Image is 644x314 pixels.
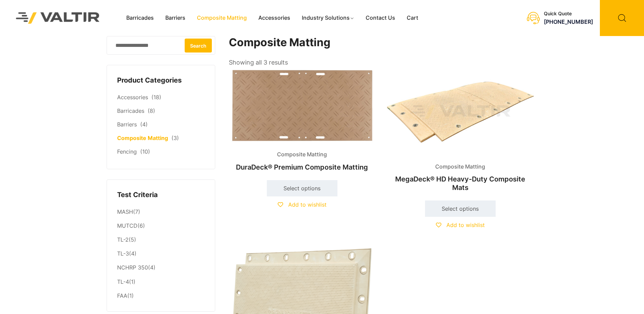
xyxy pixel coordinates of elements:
a: TL-4 [117,278,129,285]
span: (8) [148,107,155,114]
a: Composite Matting [117,135,168,141]
a: Accessories [253,13,296,23]
a: Barriers [160,13,191,23]
span: (18) [151,94,161,101]
a: TL-2 [117,236,129,243]
a: Composite MattingDuraDeck® Premium Composite Matting [229,68,375,175]
a: [PHONE_NUMBER] [544,18,593,25]
li: (4) [117,261,205,275]
a: MUTCD [117,222,137,229]
a: Select options for “MegaDeck® HD Heavy-Duty Composite Mats” [425,200,496,217]
div: Quick Quote [544,11,593,17]
h2: DuraDeck® Premium Composite Matting [229,160,375,175]
li: (5) [117,233,205,247]
h4: Product Categories [117,75,205,86]
a: Accessories [117,94,148,101]
span: Composite Matting [430,162,490,172]
h2: MegaDeck® HD Heavy-Duty Composite Mats [387,172,534,195]
li: (4) [117,247,205,261]
h4: Test Criteria [117,190,205,200]
li: (6) [117,219,205,233]
p: Showing all 3 results [229,57,288,68]
a: Barricades [121,13,160,23]
img: Valtir Rentals [7,3,109,32]
a: Barriers [117,121,137,128]
span: (10) [140,148,150,155]
a: Add to wishlist [436,222,485,228]
span: Composite Matting [272,150,332,160]
a: Composite Matting [191,13,253,23]
span: (3) [171,135,179,141]
a: Contact Us [360,13,401,23]
a: NCHRP 350 [117,264,148,271]
span: Add to wishlist [288,201,327,208]
a: Add to wishlist [278,201,327,208]
a: Cart [401,13,424,23]
button: Search [185,38,212,52]
h1: Composite Matting [229,36,534,49]
a: Fencing [117,148,137,155]
a: TL-3 [117,250,129,257]
a: Composite MattingMegaDeck® HD Heavy-Duty Composite Mats [387,68,534,195]
span: (4) [140,121,148,128]
a: Industry Solutions [296,13,360,23]
span: Add to wishlist [446,222,485,228]
li: (1) [117,289,205,301]
a: FAA [117,292,127,299]
a: Select options for “DuraDeck® Premium Composite Matting” [267,180,337,196]
li: (1) [117,275,205,289]
li: (7) [117,205,205,219]
a: Barricades [117,107,144,114]
a: MASH [117,208,133,215]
